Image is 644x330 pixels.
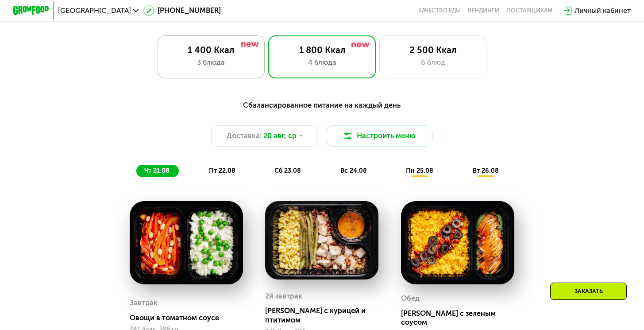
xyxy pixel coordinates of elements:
[265,290,302,303] div: 2й завтрак
[401,309,521,327] div: [PERSON_NAME] с зеленым соусом
[143,5,221,16] a: [PHONE_NUMBER]
[406,167,433,175] span: пн 25.08
[340,167,367,175] span: вс 24.08
[167,57,255,68] div: 3 блюда
[57,100,586,111] div: Сбалансированное питание на каждый день
[263,131,297,141] span: 20 авг, ср
[227,131,262,141] span: Доставка:
[326,125,433,147] button: Настроить меню
[130,296,158,310] div: Завтрак
[418,7,461,14] a: Качество еды
[209,167,235,175] span: пт 22.08
[506,7,552,14] div: поставщикам
[130,314,250,322] div: Овощи в томатном соусе
[550,283,627,300] div: Заказать
[278,57,366,68] div: 4 блюда
[389,45,477,55] div: 2 500 Ккал
[473,167,499,175] span: вт 26.08
[274,167,301,175] span: сб 23.08
[144,167,170,175] span: чт 21.08
[167,45,255,55] div: 1 400 Ккал
[401,292,420,305] div: Обед
[575,5,631,16] div: Личный кабинет
[389,57,477,68] div: 6 блюд
[468,7,499,14] a: Вендинги
[58,7,131,14] span: [GEOGRAPHIC_DATA]
[278,45,366,55] div: 1 800 Ккал
[265,307,386,324] div: [PERSON_NAME] с курицей и птитимом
